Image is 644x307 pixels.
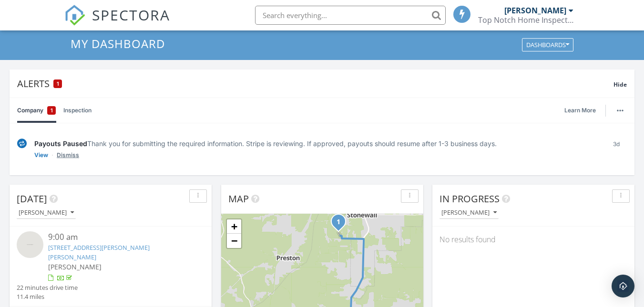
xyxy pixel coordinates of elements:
div: Open Intercom Messenger [612,275,634,297]
div: 11.4 miles [17,292,78,301]
img: ellipsis-632cfdd7c38ec3a7d453.svg [617,109,624,111]
div: 9:00 am [48,231,189,243]
span: [DATE] [17,192,47,205]
a: Company [17,98,56,123]
a: [STREET_ADDRESS][PERSON_NAME][PERSON_NAME] [48,243,150,261]
a: Zoom out [227,234,241,248]
img: under-review-2fe708636b114a7f4b8d.svg [17,139,27,149]
a: View [34,150,48,160]
img: streetview [17,231,43,258]
div: Alerts [17,77,613,90]
a: SPECTORA [64,13,170,33]
span: Hide [613,80,627,89]
img: The Best Home Inspection Software - Spectora [64,5,85,26]
button: [PERSON_NAME] [17,207,76,219]
div: No results found [432,227,634,252]
span: Map [228,192,249,205]
i: 1 [337,219,340,226]
span: [PERSON_NAME] [48,262,102,271]
div: 22 minutes drive time [17,283,78,292]
span: 1 [51,106,53,115]
div: [PERSON_NAME] [441,209,497,216]
button: [PERSON_NAME] [440,207,499,219]
div: [PERSON_NAME] [504,6,566,15]
a: Zoom in [227,219,241,234]
span: Payouts Paused [34,139,87,148]
input: Search everything... [255,6,446,25]
a: 9:00 am [STREET_ADDRESS][PERSON_NAME][PERSON_NAME] [PERSON_NAME] 22 minutes drive time 11.4 miles [17,231,204,301]
a: Dismiss [57,150,79,160]
div: Thank you for submitting the required information. Stripe is reviewing. If approved, payouts shou... [34,139,598,149]
button: Dashboards [522,39,573,52]
a: Inspection [63,98,92,123]
div: 3d [605,139,627,160]
div: [PERSON_NAME] [19,209,74,216]
div: Dashboards [526,42,569,49]
div: Top Notch Home Inspections LLC [478,15,573,25]
span: SPECTORA [92,5,170,25]
div: 200 Gilmer Dr, Stonewall, LA 71078 [338,221,344,227]
span: 1 [57,80,59,87]
span: My Dashboard [71,36,165,51]
span: In Progress [440,192,500,205]
a: Learn More [564,106,602,115]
